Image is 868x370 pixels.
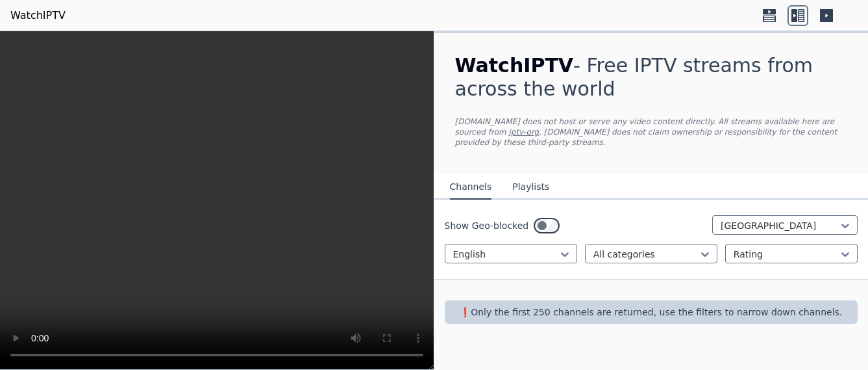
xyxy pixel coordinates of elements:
p: ❗️Only the first 250 channels are returned, use the filters to narrow down channels. [450,306,853,319]
label: Show Geo-blocked [445,219,529,232]
span: WatchIPTV [455,54,574,77]
a: WatchIPTV [10,8,66,23]
button: Channels [450,175,492,200]
button: Playlists [512,175,549,200]
a: iptv-org [509,127,539,137]
h1: - Free IPTV streams from across the world [455,54,848,101]
p: [DOMAIN_NAME] does not host or serve any video content directly. All streams available here are s... [455,116,848,148]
